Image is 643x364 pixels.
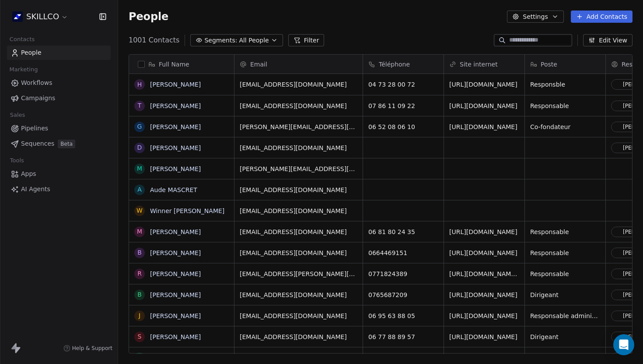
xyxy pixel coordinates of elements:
[138,101,142,110] div: T
[150,312,201,319] a: [PERSON_NAME]
[136,206,143,215] div: W
[21,169,36,178] span: Apps
[150,228,201,235] a: [PERSON_NAME]
[63,345,112,352] a: Help & Support
[530,122,600,131] span: Co-fondateur
[530,101,600,110] span: Responsable
[150,123,201,130] a: [PERSON_NAME]
[449,228,517,235] a: [URL][DOMAIN_NAME]
[368,227,438,236] span: 06 81 80 24 35
[368,248,438,257] span: 0664469151
[58,140,75,148] span: Beta
[240,101,357,110] span: [EMAIL_ADDRESS][DOMAIN_NAME]
[10,9,70,24] button: SKILLCO
[137,122,142,131] div: G
[21,78,52,87] span: Workflows
[530,227,600,236] span: Responsable
[137,227,142,236] div: M
[449,333,517,340] a: [URL][DOMAIN_NAME]
[449,312,517,319] a: [URL][DOMAIN_NAME]
[525,55,605,73] div: Poste
[137,248,142,257] div: B
[368,332,438,341] span: 06 77 88 89 57
[240,353,357,362] span: [EMAIL_ADDRESS][DOMAIN_NAME]
[7,167,111,181] a: Apps
[129,10,168,23] span: People
[137,143,142,152] div: D
[12,11,23,22] img: Skillco%20logo%20icon%20(2).png
[137,269,142,278] div: R
[21,48,42,57] span: People
[240,206,357,215] span: [EMAIL_ADDRESS][DOMAIN_NAME]
[613,334,634,355] div: Open Intercom Messenger
[6,154,28,167] span: Tools
[204,36,237,45] span: Segments:
[449,270,568,277] a: [URL][DOMAIN_NAME][PERSON_NAME]
[129,74,234,354] div: grid
[7,76,111,90] a: Workflows
[240,80,357,89] span: [EMAIL_ADDRESS][DOMAIN_NAME]
[530,332,600,341] span: Dirigeant
[7,91,111,105] a: Campaigns
[240,269,357,278] span: [EMAIL_ADDRESS][PERSON_NAME][DOMAIN_NAME]
[159,60,189,69] span: Full Name
[137,164,142,173] div: M
[240,290,357,299] span: [EMAIL_ADDRESS][DOMAIN_NAME]
[240,248,357,257] span: [EMAIL_ADDRESS][DOMAIN_NAME]
[6,108,29,122] span: Sales
[449,291,517,298] a: [URL][DOMAIN_NAME]
[26,11,59,22] span: SKILLCO
[150,333,201,340] a: [PERSON_NAME]
[240,332,357,341] span: [EMAIL_ADDRESS][DOMAIN_NAME]
[150,249,201,256] a: [PERSON_NAME]
[72,345,112,352] span: Help & Support
[583,34,633,46] button: Edit View
[240,185,357,194] span: [EMAIL_ADDRESS][DOMAIN_NAME]
[150,186,197,193] a: Aude MASCRET
[379,60,410,69] span: Téléphone
[368,290,438,299] span: 0765687209
[250,60,267,69] span: Email
[6,63,42,76] span: Marketing
[240,143,357,152] span: [EMAIL_ADDRESS][DOMAIN_NAME]
[507,10,563,23] button: Settings
[129,35,179,45] span: 1001 Contacts
[138,332,142,341] div: S
[368,80,438,89] span: 04 73 28 00 72
[368,353,438,362] span: 237654417738
[530,269,600,278] span: Responsable
[368,101,438,110] span: 07 86 11 09 22
[150,144,201,151] a: [PERSON_NAME]
[449,81,517,88] a: [URL][DOMAIN_NAME]
[150,102,201,109] a: [PERSON_NAME]
[129,55,234,73] div: Full Name
[240,227,357,236] span: [EMAIL_ADDRESS][DOMAIN_NAME]
[239,36,269,45] span: All People
[368,269,438,278] span: 0771824389
[6,33,38,46] span: Contacts
[21,185,50,194] span: AI Agents
[150,81,201,88] a: [PERSON_NAME]
[240,122,357,131] span: [PERSON_NAME][EMAIL_ADDRESS][DOMAIN_NAME]
[7,182,111,196] a: AI Agents
[137,80,142,89] div: H
[7,136,111,151] a: SequencesBeta
[541,60,557,69] span: Poste
[21,139,54,148] span: Sequences
[530,248,600,257] span: Responsable
[368,122,438,131] span: 06 52 08 06 10
[137,353,142,362] div: N
[449,249,517,256] a: [URL][DOMAIN_NAME]
[139,311,140,320] div: J
[234,55,363,73] div: Email
[150,270,201,277] a: [PERSON_NAME]
[21,94,55,103] span: Campaigns
[363,55,444,73] div: Téléphone
[137,185,142,194] div: A
[7,121,111,136] a: Pipelines
[449,123,517,130] a: [URL][DOMAIN_NAME]
[460,60,498,69] span: Site internet
[571,10,633,23] button: Add Contacts
[240,164,357,173] span: [PERSON_NAME][EMAIL_ADDRESS][DOMAIN_NAME]
[137,290,142,299] div: B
